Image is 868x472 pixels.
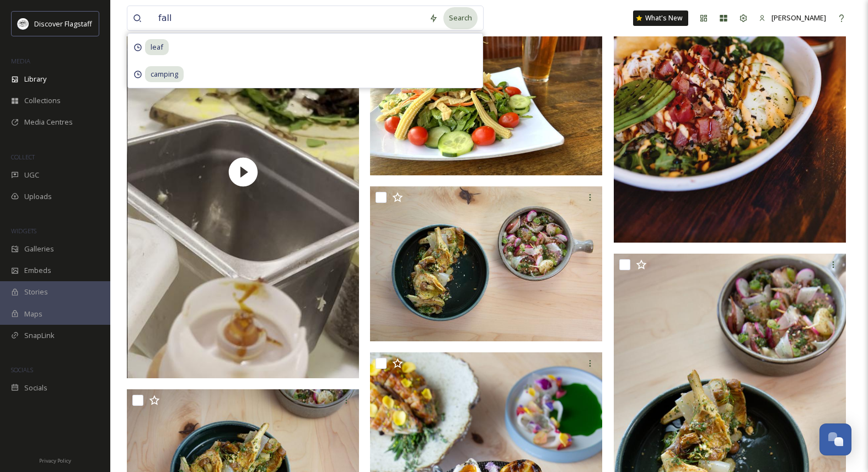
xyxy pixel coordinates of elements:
[34,19,92,29] span: Discover Flagstaff
[819,423,851,455] button: Open Chat
[39,453,71,466] a: Privacy Policy
[24,244,54,254] span: Galleries
[11,153,35,161] span: COLLECT
[24,265,51,276] span: Embeds
[753,7,832,29] a: [PERSON_NAME]
[24,95,61,106] span: Collections
[633,10,688,26] a: What's New
[24,74,46,84] span: Library
[11,57,30,65] span: MEDIA
[24,309,42,319] span: Maps
[24,330,55,341] span: SnapLink
[11,366,33,374] span: SOCIALS
[18,18,29,29] img: Untitled%20design%20(1).png
[443,7,478,29] div: Search
[24,191,52,202] span: Uploads
[145,66,184,82] span: camping
[771,13,826,23] span: [PERSON_NAME]
[24,287,48,297] span: Stories
[24,383,47,393] span: Socials
[24,117,73,127] span: Media Centres
[24,170,39,180] span: UGC
[39,457,71,464] span: Privacy Policy
[145,39,169,55] span: leaf
[370,186,602,341] img: Atria Hi Res (59 of 68).jpg
[153,6,424,30] input: Search your library
[11,227,36,235] span: WIDGETS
